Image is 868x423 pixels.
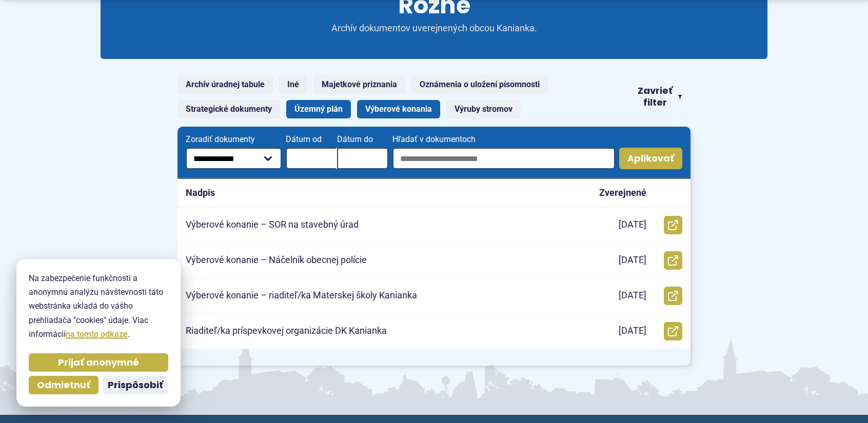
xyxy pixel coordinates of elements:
[311,23,557,34] p: Archív dokumentov uverejnených obcou Kanianka.
[357,100,440,118] a: Výberové konania
[108,379,163,391] span: Prispôsobiť
[177,100,280,118] a: Strategické dokumenty
[66,329,128,339] a: na tomto odkaze
[186,135,282,144] span: Zoradiť dokumenty
[186,325,387,337] p: Riaditeľ/ka príspevkovej organizácie DK Kanianka
[337,135,388,144] span: Dátum do
[186,254,367,266] p: Výberové konanie – Náčelník obecnej polície
[392,148,615,169] input: Hľadať v dokumentoch
[313,75,405,94] a: Majetkové priznania
[177,75,273,94] a: Archív úradnej tabule
[186,290,417,301] p: Výberové konanie – riaditeľ/ka Materskej školy Kanianka
[619,325,646,337] p: [DATE]
[637,85,674,108] span: Zavrieť filter
[186,187,215,199] p: Nadpis
[286,148,337,169] input: Dátum od
[29,353,168,372] button: Prijať anonymné
[619,148,682,169] button: Aplikovať
[29,376,98,394] button: Odmietnuť
[599,187,646,199] p: Zverejnené
[411,75,548,94] a: Oznámenia o uložení písomnosti
[279,75,307,94] a: Iné
[619,254,646,266] p: [DATE]
[619,290,646,301] p: [DATE]
[286,100,351,118] a: Územný plán
[186,148,282,169] select: Zoradiť dokumenty
[619,219,646,231] p: [DATE]
[286,135,337,144] span: Dátum od
[37,379,90,391] span: Odmietnuť
[29,271,168,341] p: Na zabezpečenie funkčnosti a anonymnú analýzu návštevnosti táto webstránka ukladá do vášho prehli...
[186,219,359,231] p: Výberové konanie – SOR na stavebný úrad
[337,148,388,169] input: Dátum do
[58,357,139,369] span: Prijať anonymné
[446,100,521,118] a: Výruby stromov
[392,135,615,144] span: Hľadať v dokumentoch
[103,376,168,394] button: Prispôsobiť
[629,85,691,108] button: Zavrieť filter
